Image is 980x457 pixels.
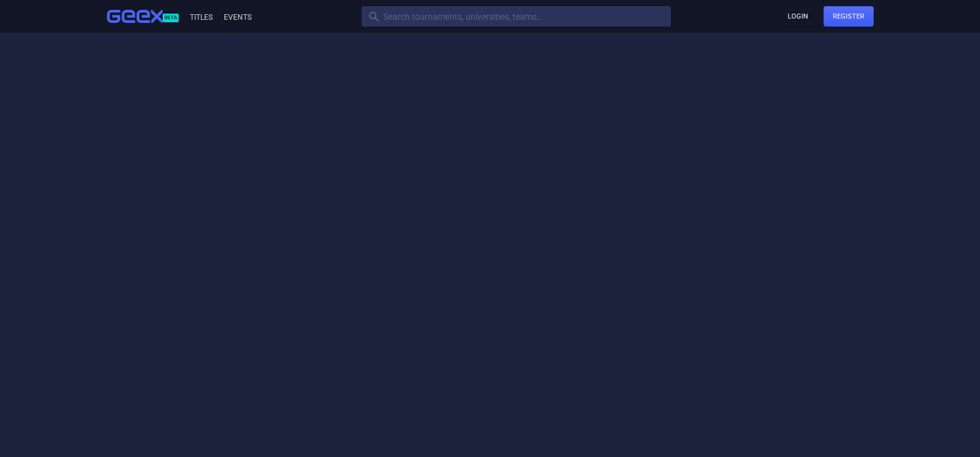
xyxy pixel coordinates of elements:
a: Login [778,6,817,27]
span: Beta [163,14,179,22]
img: Geex [107,10,163,23]
a: Titles [188,13,213,22]
input: Search tournaments, universities, teams… [362,6,671,27]
a: Register [824,6,874,27]
a: Events [222,13,252,22]
a: Beta [107,10,188,23]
